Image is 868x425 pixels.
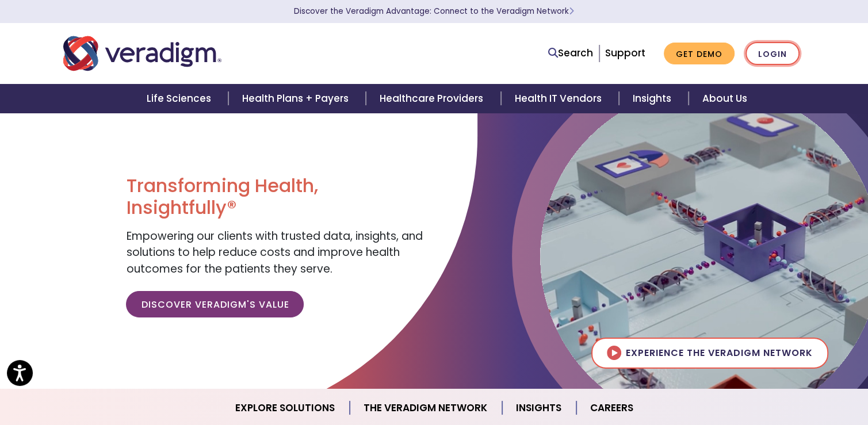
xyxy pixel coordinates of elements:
a: Careers [576,393,647,423]
a: Life Sciences [133,84,228,113]
a: The Veradigm Network [350,393,502,423]
a: About Us [689,84,761,113]
a: Search [548,45,593,61]
span: Learn More [569,6,574,17]
a: Healthcare Providers [366,84,500,113]
a: Login [745,42,800,66]
h1: Transforming Health, Insightfully® [126,175,425,219]
a: Discover the Veradigm Advantage: Connect to the Veradigm NetworkLearn More [294,6,574,17]
a: Discover Veradigm's Value [126,291,304,317]
a: Health IT Vendors [501,84,619,113]
a: Support [605,46,645,60]
a: Explore Solutions [221,393,350,423]
span: Empowering our clients with trusted data, insights, and solutions to help reduce costs and improv... [126,228,422,277]
a: Health Plans + Payers [228,84,366,113]
a: Insights [619,84,689,113]
a: Insights [502,393,576,423]
a: Get Demo [664,43,735,65]
img: Veradigm logo [63,35,221,72]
